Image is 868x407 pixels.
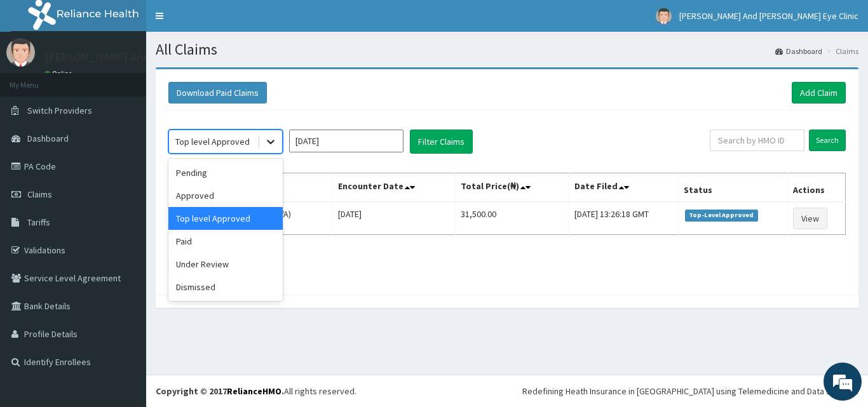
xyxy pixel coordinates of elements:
a: Online [44,69,75,78]
span: Top-Level Approved [685,210,758,221]
span: Dashboard [27,133,69,144]
footer: All rights reserved. [146,375,868,407]
div: Dismissed [168,276,283,298]
img: User Image [6,38,35,67]
a: RelianceHMO [227,385,281,397]
a: Add Claim [792,82,846,103]
td: 31,500.00 [456,202,569,235]
th: Status [679,173,788,203]
div: Top level Approved [175,135,250,148]
div: Minimize live chat window [208,6,239,37]
button: Download Paid Claims [168,82,267,103]
div: Paid [168,230,283,253]
td: [DATE] [333,202,456,235]
a: View [793,208,827,229]
a: Dashboard [775,46,822,57]
h1: All Claims [156,41,858,58]
div: Pending [168,161,283,184]
textarea: Type your message and hit 'Enter' [6,272,242,316]
strong: Copyright © 2017 . [156,385,284,397]
div: Chat with us now [66,71,214,88]
td: [DATE] 13:26:18 GMT [569,202,678,235]
input: Search [809,130,846,151]
span: Claims [27,189,52,200]
th: Date Filed [569,173,678,203]
th: Encounter Date [333,173,456,203]
li: Claims [824,46,858,57]
div: Approved [168,184,283,207]
div: Top level Approved [168,207,283,230]
span: We're online! [74,123,175,251]
div: Redefining Heath Insurance in [GEOGRAPHIC_DATA] using Telemedicine and Data Science! [522,385,858,397]
input: Select Month and Year [289,130,403,152]
span: Switch Providers [27,105,92,116]
th: Total Price(₦) [456,173,569,203]
button: Filter Claims [410,130,473,154]
input: Search by HMO ID [710,130,804,151]
div: Under Review [168,253,283,276]
span: Tariffs [27,217,50,228]
th: Actions [787,173,845,203]
span: [PERSON_NAME] And [PERSON_NAME] Eye Clinic [679,10,858,22]
p: [PERSON_NAME] And [PERSON_NAME] Eye Clinic [44,51,285,63]
img: d_794563401_company_1708531726252_794563401 [24,63,51,95]
img: User Image [656,8,672,24]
